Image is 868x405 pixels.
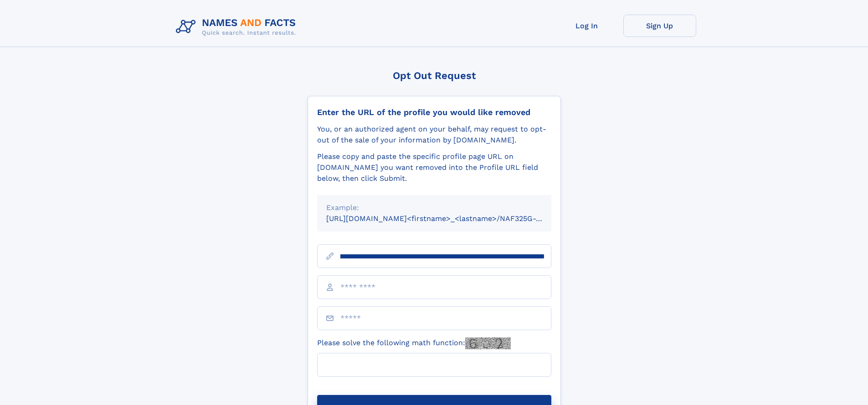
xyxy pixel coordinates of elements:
[317,151,551,184] div: Please copy and paste the specific profile page URL on [DOMAIN_NAME] you want removed into the Pr...
[317,337,511,349] label: Please solve the following math function:
[326,214,569,223] small: [URL][DOMAIN_NAME]<firstname>_<lastname>/NAF325G-xxxxxxxx
[550,15,623,37] a: Log In
[317,107,551,117] div: Enter the URL of the profile you would like removed
[317,124,551,146] div: You, or an authorized agent on your behalf, may request to opt-out of the sale of your informatio...
[623,15,696,37] a: Sign Up
[172,15,303,39] img: Logo Names and Facts
[326,202,542,213] div: Example:
[308,70,561,81] div: Opt Out Request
